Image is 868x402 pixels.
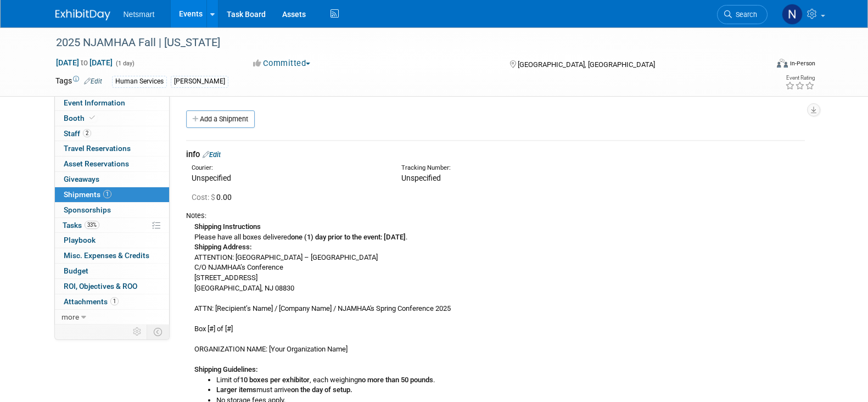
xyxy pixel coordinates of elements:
td: Personalize Event Tab Strip [128,325,147,339]
span: Unspecified [401,174,441,182]
b: one (1) day prior to the event: [DATE] [291,233,406,241]
span: 1 [110,297,119,305]
b: Shipping Address: [194,243,251,251]
a: Shipments1 [55,187,169,202]
button: Committed [249,58,315,69]
div: In-Person [789,59,815,68]
div: [PERSON_NAME] [171,76,228,87]
span: Event Information [64,98,125,107]
span: more [61,312,79,321]
span: Staff [64,129,91,138]
span: to [79,58,89,67]
span: 2 [83,129,91,137]
span: Shipments [64,190,111,199]
a: Staff2 [55,126,169,141]
span: 1 [103,190,111,198]
span: Misc. Expenses & Credits [64,251,149,260]
li: must arrive [216,385,805,395]
a: Playbook [55,233,169,248]
a: ROI, Objectives & ROO [55,279,169,294]
span: Giveaways [64,175,99,183]
span: [DATE] [DATE] [55,58,113,68]
div: 2025 NJAMHAA Fall | [US_STATE] [52,33,751,53]
b: Larger items [216,386,256,394]
a: Edit [203,150,221,159]
a: Edit [84,77,102,85]
a: Asset Reservations [55,157,169,171]
span: Cost: $ [192,193,216,202]
span: [GEOGRAPHIC_DATA], [GEOGRAPHIC_DATA] [518,60,655,69]
a: Add a Shipment [186,110,255,128]
span: Netsmart [124,10,155,19]
td: Tags [55,75,102,88]
span: Travel Reservations [64,144,131,153]
a: Sponsorships [55,203,169,217]
div: Unspecified [192,172,385,183]
span: Sponsorships [64,205,111,214]
div: Human Services [112,76,167,87]
a: Travel Reservations [55,141,169,156]
a: Event Information [55,96,169,110]
a: Tasks33% [55,218,169,233]
span: Asset Reservations [64,159,129,168]
span: Booth [64,114,97,122]
span: Tasks [63,221,99,230]
b: 10 boxes per exhibitor [240,376,310,384]
div: Notes: [186,211,805,221]
div: Tracking Number: [401,164,647,172]
span: 0.00 [192,193,236,202]
i: Booth reservation complete [89,115,95,121]
div: Event Format [703,57,816,74]
b: Shipping Instructions [194,222,261,231]
b: on the day of setup. [291,386,352,394]
a: Misc. Expenses & Credits [55,248,169,263]
a: Budget [55,264,169,278]
a: Booth [55,111,169,126]
a: more [55,310,169,325]
li: Limit of , each weighing . [216,375,805,386]
span: Search [732,10,757,19]
span: (1 day) [115,60,135,67]
div: info [186,149,805,160]
div: Courier: [192,164,385,172]
img: Nina Finn [782,4,803,25]
span: 33% [85,221,99,229]
img: ExhibitDay [55,9,110,20]
td: Toggle Event Tabs [147,325,169,339]
span: ROI, Objectives & ROO [64,282,137,291]
div: Event Rating [785,75,815,81]
b: no more than 50 pounds [358,376,433,384]
a: Giveaways [55,172,169,187]
span: Attachments [64,297,119,306]
span: Playbook [64,236,96,244]
b: Shipping Guidelines: [194,365,257,373]
img: Format-Inperson.png [777,59,788,68]
a: Search [717,5,768,24]
span: Budget [64,266,88,275]
a: Attachments1 [55,294,169,309]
